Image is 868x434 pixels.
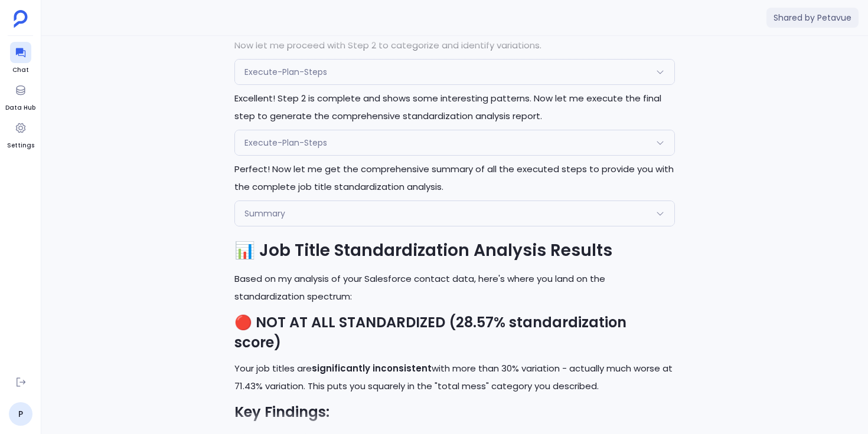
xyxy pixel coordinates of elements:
span: Chat [10,65,31,75]
a: Data Hub [5,80,35,113]
strong: significantly inconsistent [312,362,432,374]
a: Settings [7,117,34,150]
h1: 📊 Job Title Standardization Analysis Results [234,239,675,262]
p: Perfect! Now let me get the comprehensive summary of all the executed steps to provide you with t... [234,160,675,196]
strong: Key Findings: [234,402,329,422]
span: Execute-Plan-Steps [244,66,327,78]
span: Settings [7,141,34,150]
p: Your job titles are with more than 30% variation - actually much worse at 71.43% variation. This ... [234,360,675,395]
p: Excellent! Step 2 is complete and shows some interesting patterns. Now let me execute the final s... [234,90,675,125]
strong: 🔴 NOT AT ALL STANDARDIZED (28.57% standardization score) [234,313,626,352]
a: Chat [10,42,31,75]
span: Execute-Plan-Steps [244,137,327,149]
a: P [9,402,32,426]
p: Based on my analysis of your Salesforce contact data, here's where you land on the standardizatio... [234,270,675,305]
span: Summary [244,208,285,219]
span: Data Hub [5,103,35,113]
span: Shared by Petavue [766,8,859,28]
img: petavue logo [14,10,28,28]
